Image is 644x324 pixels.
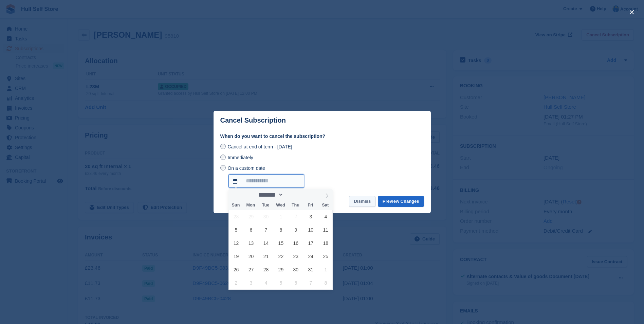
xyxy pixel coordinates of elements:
[289,276,302,289] span: November 6, 2025
[256,191,284,198] select: Month
[319,236,332,250] span: October 18, 2025
[349,196,375,207] button: Dismiss
[274,276,288,289] span: November 5, 2025
[378,196,424,207] button: Preview Changes
[220,144,226,149] input: Cancel at end of term - [DATE]
[289,263,302,276] span: October 30, 2025
[274,210,288,223] span: October 1, 2025
[229,236,243,250] span: October 12, 2025
[274,250,288,263] span: October 22, 2025
[304,236,317,250] span: October 17, 2025
[229,263,243,276] span: October 26, 2025
[304,223,317,236] span: October 10, 2025
[319,210,332,223] span: October 4, 2025
[227,144,292,149] span: Cancel at end of term - [DATE]
[244,236,258,250] span: October 13, 2025
[244,263,258,276] span: October 27, 2025
[319,263,332,276] span: November 1, 2025
[304,210,317,223] span: October 3, 2025
[228,203,243,208] span: Sun
[259,236,273,250] span: October 14, 2025
[244,223,258,236] span: October 6, 2025
[288,203,303,208] span: Thu
[220,165,226,170] input: On a custom date
[220,116,286,124] p: Cancel Subscription
[319,250,332,263] span: October 25, 2025
[319,223,332,236] span: October 11, 2025
[289,210,302,223] span: October 2, 2025
[227,165,265,171] span: On a custom date
[274,263,288,276] span: October 29, 2025
[259,263,273,276] span: October 28, 2025
[229,250,243,263] span: October 19, 2025
[220,133,424,140] label: When do you want to cancel the subscription?
[318,203,333,208] span: Sat
[244,210,258,223] span: September 29, 2025
[304,263,317,276] span: October 31, 2025
[274,236,288,250] span: October 15, 2025
[304,276,317,289] span: November 7, 2025
[259,250,273,263] span: October 21, 2025
[228,174,304,188] input: On a custom date
[273,203,288,208] span: Wed
[227,155,253,160] span: Immediately
[289,250,302,263] span: October 23, 2025
[259,210,273,223] span: September 30, 2025
[243,203,258,208] span: Mon
[319,276,332,289] span: November 8, 2025
[229,210,243,223] span: September 28, 2025
[283,191,305,198] input: Year
[303,203,318,208] span: Fri
[626,7,637,18] button: close
[274,223,288,236] span: October 8, 2025
[289,236,302,250] span: October 16, 2025
[244,276,258,289] span: November 3, 2025
[259,276,273,289] span: November 4, 2025
[220,155,226,160] input: Immediately
[258,203,273,208] span: Tue
[244,250,258,263] span: October 20, 2025
[289,223,302,236] span: October 9, 2025
[259,223,273,236] span: October 7, 2025
[229,276,243,289] span: November 2, 2025
[229,223,243,236] span: October 5, 2025
[304,250,317,263] span: October 24, 2025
